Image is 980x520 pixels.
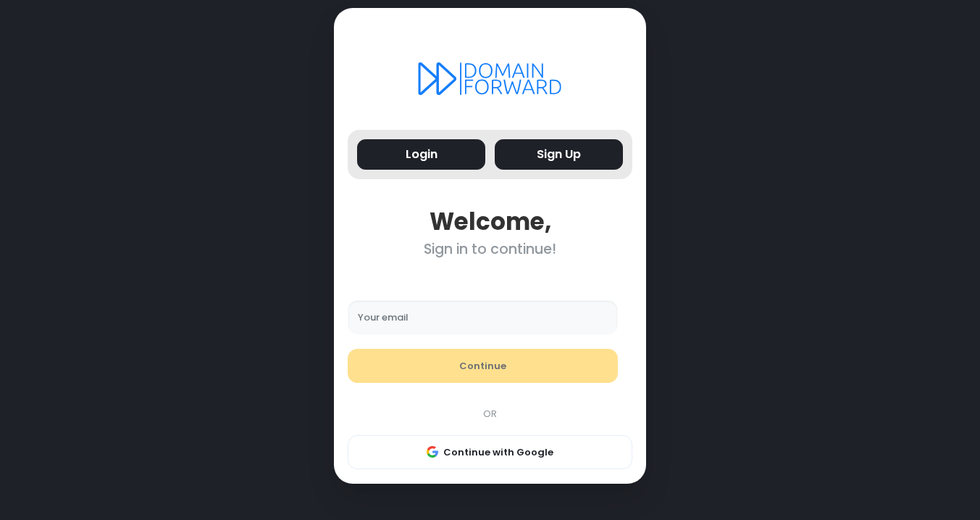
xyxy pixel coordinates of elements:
div: OR [341,407,640,421]
button: Login [357,139,485,170]
div: Welcome, [348,207,632,236]
button: Sign Up [495,139,623,170]
div: Sign in to continue! [348,241,632,257]
button: Continue with Google [348,435,632,470]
